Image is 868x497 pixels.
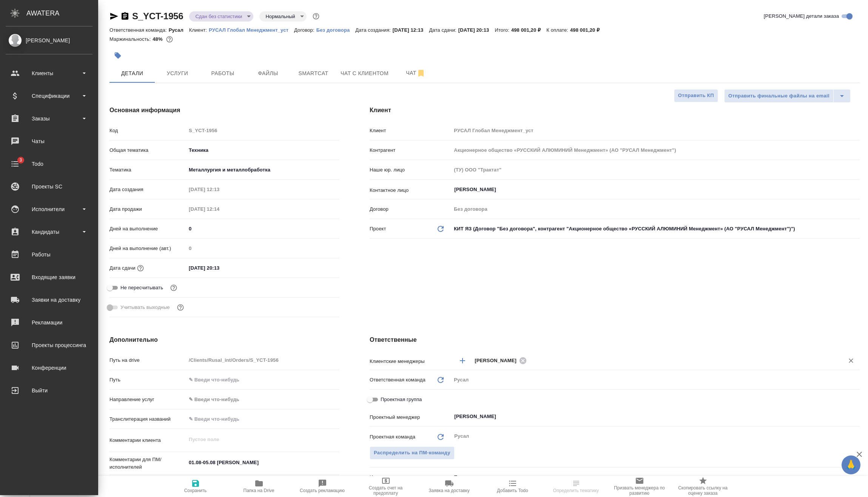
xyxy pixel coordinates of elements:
p: Комментарии для ПМ/исполнителей [109,456,186,471]
span: Чат [398,68,434,78]
a: Чаты [2,132,96,151]
input: Пустое поле [451,204,860,215]
a: Без договора [316,26,356,33]
span: Smartcat [295,69,331,78]
p: Общая тематика [109,147,186,154]
input: Пустое поле [186,125,339,136]
p: К оплате: [546,27,570,33]
p: 48% [153,36,164,42]
div: ✎ Введи что-нибудь [189,396,330,403]
span: 3 [15,156,26,164]
p: 498 001,20 ₽ [570,27,605,33]
div: Выйти [6,385,93,396]
p: Контрагент [370,147,451,154]
a: РУСАЛ Глобал Менеджмент_уст [209,26,294,33]
div: Сдан без статистики [259,11,306,22]
span: Призвать менеджера по развитию [612,485,667,496]
input: Пустое поле [451,145,860,156]
p: 498 001,20 ₽ [511,27,546,33]
div: AWATERA [26,6,98,21]
span: Услуги [159,69,196,78]
p: Проектная команда [370,433,415,441]
span: Скопировать ссылку на оценку заказа [676,485,730,496]
div: ✎ Введи что-нибудь [186,393,339,406]
button: Очистить [846,355,856,366]
p: Дата сдачи: [429,27,458,33]
button: Open [856,360,857,361]
span: Работы [205,69,241,78]
input: ✎ Введи что-нибудь [186,223,339,234]
svg: Отписаться [416,69,426,78]
div: Кандидаты [6,226,93,238]
span: В заказе уже есть ответственный ПМ или ПМ группа [370,446,455,460]
span: [PERSON_NAME] [475,357,521,364]
div: Конференции [6,362,93,374]
span: Определить тематику [553,488,599,493]
p: Дата создания [109,186,186,193]
button: Папка на Drive [227,476,291,497]
button: Призвать менеджера по развитию [608,476,671,497]
div: Русал [451,374,860,386]
h4: Дополнительно [109,335,339,344]
button: Отправить финальные файлы на email [724,89,834,103]
p: Ответственная команда [370,376,426,384]
span: Создать счет на предоплату [359,485,413,496]
a: Заявки на доставку [2,290,96,309]
div: Проекты процессинга [6,340,93,351]
div: split button [724,89,851,103]
input: Пустое поле [186,243,339,254]
input: ✎ Введи что-нибудь [186,374,339,385]
span: 🙏 [845,457,857,473]
textarea: 01.08-05.08 [PERSON_NAME] [186,456,339,469]
h4: Основная информация [109,106,339,115]
p: РУСАЛ Глобал Менеджмент_уст [209,27,294,33]
p: Код [109,127,186,134]
button: Скопировать ссылку на оценку заказа [671,476,735,497]
input: Пустое поле [186,204,252,215]
p: [DATE] 12:13 [393,27,429,33]
p: Маржинальность: [109,36,153,42]
p: Дней на выполнение (авт.) [109,245,186,252]
div: Металлургия и металлобработка [186,164,339,176]
p: Дата продажи [109,205,186,213]
p: Контактное лицо [370,187,451,194]
input: ✎ Введи что-нибудь [186,262,252,273]
button: Создать рекламацию [291,476,354,497]
p: Дата сдачи [109,264,136,272]
input: Пустое поле [451,125,860,136]
div: Работы [6,249,93,260]
span: Не пересчитывать [120,284,163,292]
div: Сдан без статистики [189,11,253,22]
p: Клиент [370,127,451,134]
button: Включи, если не хочешь, чтобы указанная дата сдачи изменилась после переставления заказа в 'Подтв... [169,283,179,293]
p: Договор: [294,27,316,33]
p: Комментарии клиента [109,437,186,444]
p: Клиентские менеджеры [370,358,451,365]
div: КИТ ЯЗ (Договор "Без договора", контрагент "Акционерное общество «РУССКИЙ АЛЮМИНИЙ Менеджмент» (А... [451,222,860,235]
p: Источник [370,474,451,481]
a: Конференции [2,358,96,377]
span: Чат с клиентом [341,69,389,78]
div: Техника [186,144,339,157]
span: Сохранить [184,488,207,493]
div: Заказы [6,113,93,124]
p: Транслитерация названий [109,415,186,423]
input: Пустое поле [186,184,252,195]
div: Todo [6,158,93,170]
span: Заявка на доставку [429,488,469,493]
p: [DATE] 20:13 [458,27,495,33]
p: Без договора [316,27,356,33]
span: Создать рекламацию [300,488,345,493]
button: Выбери, если сб и вс нужно считать рабочими днями для выполнения заказа. [176,303,185,312]
p: Ответственная команда: [109,27,169,33]
p: Проектный менеджер [370,414,451,421]
p: Путь на drive [109,357,186,364]
h4: Ответственные [370,335,860,344]
input: Пустое поле [451,164,860,175]
div: Заявки на доставку [6,294,93,306]
a: Рекламации [2,313,96,332]
a: Проекты процессинга [2,336,96,355]
a: Входящие заявки [2,268,96,287]
div: [PERSON_NAME] [6,36,93,45]
span: Распределить на ПМ-команду [374,449,450,457]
